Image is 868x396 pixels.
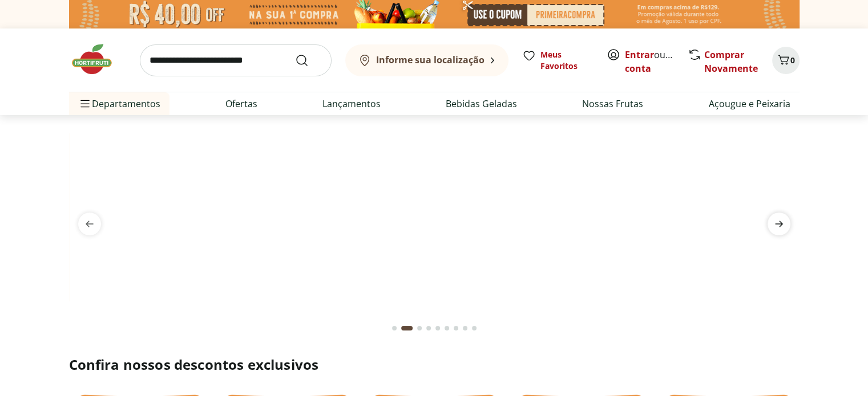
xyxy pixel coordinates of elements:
a: Entrar [625,48,654,61]
button: next [758,213,800,235]
button: Go to page 1 from fs-carousel [390,315,399,342]
a: Ofertas [225,97,257,111]
button: Go to page 6 from fs-carousel [442,315,451,342]
img: Hortifruti [69,42,126,76]
button: Go to page 9 from fs-carousel [470,315,479,342]
a: Bebidas Geladas [446,97,517,111]
button: Carrinho [772,47,800,74]
button: Go to page 8 from fs-carousel [461,315,470,342]
a: Criar conta [625,48,688,75]
button: Go to page 3 from fs-carousel [415,315,424,342]
a: Comprar Novamente [704,48,758,75]
span: ou [625,48,676,75]
button: Submit Search [295,54,322,67]
a: Meus Favoritos [522,49,593,72]
button: previous [69,213,110,235]
button: Informe sua localização [345,44,508,76]
button: Go to page 4 from fs-carousel [424,315,433,342]
button: Go to page 5 from fs-carousel [433,315,442,342]
span: 0 [790,55,795,66]
span: Departamentos [78,90,160,117]
button: Current page from fs-carousel [399,315,415,342]
a: Lançamentos [322,97,381,111]
button: Go to page 7 from fs-carousel [451,315,461,342]
a: Açougue e Peixaria [708,97,790,111]
button: Menu [78,90,92,117]
h2: Confira nossos descontos exclusivos [69,356,800,374]
span: Meus Favoritos [540,49,593,72]
b: Informe sua localização [376,54,485,66]
input: search [140,44,332,76]
a: Nossas Frutas [582,97,643,111]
